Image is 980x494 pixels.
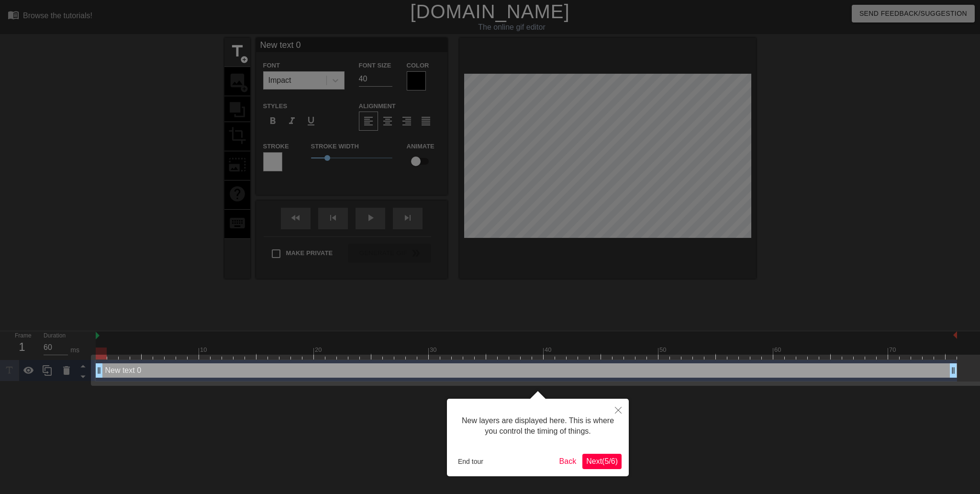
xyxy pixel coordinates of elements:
[454,406,622,447] div: New layers are displayed here. This is where you control the timing of things.
[556,454,580,469] button: Back
[586,457,618,465] span: Next ( 5 / 6 )
[608,399,629,421] button: Close
[582,454,622,469] button: Next
[454,454,487,469] button: End tour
